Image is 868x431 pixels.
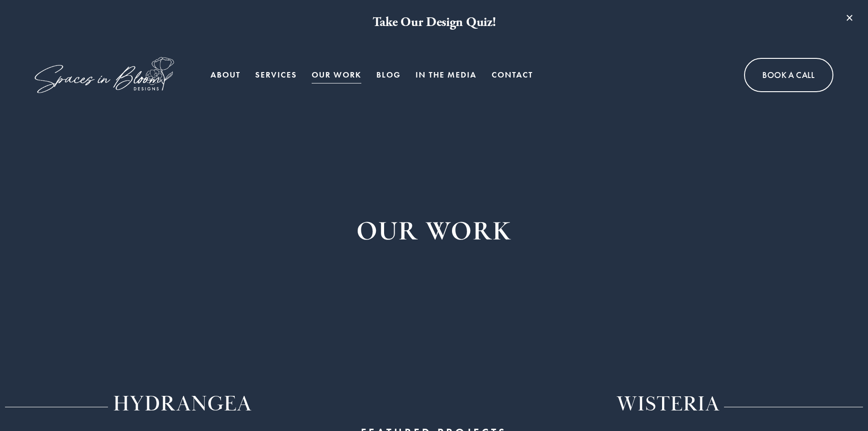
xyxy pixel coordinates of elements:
h2: WISTERIA [616,394,720,415]
a: Blog [376,66,401,84]
a: Contact [492,66,533,84]
h2: HYDRANGEA [113,394,252,415]
a: In the Media [416,66,477,84]
a: Book A Call [744,58,833,92]
a: Services [255,66,297,84]
a: Our Work [312,66,361,84]
img: Spaces in Bloom Designs [35,57,174,93]
a: About [211,66,241,84]
h1: OUR WORK [161,212,708,250]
